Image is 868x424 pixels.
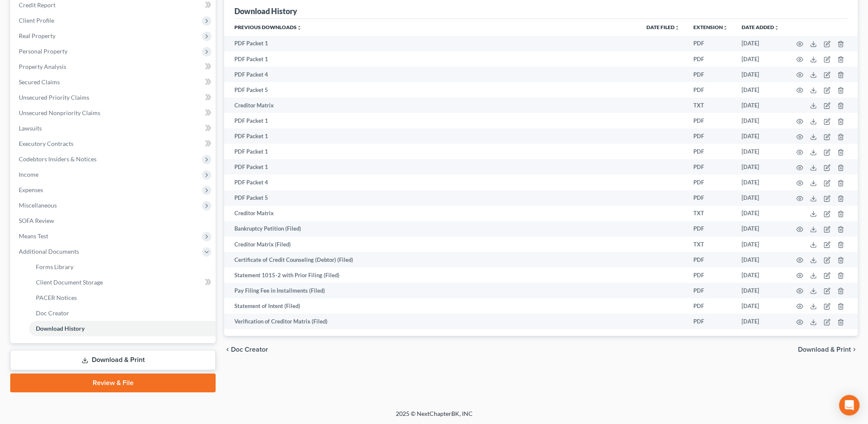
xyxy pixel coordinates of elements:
[12,213,216,228] a: SOFA Review
[735,221,786,237] td: [DATE]
[735,298,786,314] td: [DATE]
[12,105,216,121] a: Unsecured Nonpriority Claims
[29,290,216,305] a: PACER Notices
[231,346,268,353] span: Doc Creator
[687,252,735,267] td: PDF
[687,144,735,159] td: PDF
[687,298,735,314] td: PDF
[19,232,48,240] span: Means Test
[798,346,858,353] button: Download & Print chevron_right
[19,140,73,147] span: Executory Contracts
[224,346,268,353] button: chevron_left Doc Creator
[646,24,680,30] a: Date Filedunfold_more
[735,159,786,175] td: [DATE]
[774,25,779,30] i: unfold_more
[12,74,216,90] a: Secured Claims
[12,59,216,74] a: Property Analysis
[297,25,302,30] i: unfold_more
[735,36,786,51] td: [DATE]
[234,6,297,16] div: Download History
[851,346,858,353] i: chevron_right
[29,321,216,336] a: Download History
[19,63,66,70] span: Property Analysis
[19,202,57,209] span: Miscellaneous
[19,1,56,9] span: Credit Report
[36,294,77,301] span: PACER Notices
[687,175,735,190] td: PDF
[19,155,96,163] span: Codebtors Insiders & Notices
[735,67,786,82] td: [DATE]
[687,98,735,113] td: TXT
[687,159,735,175] td: PDF
[224,113,640,128] td: PDF Packet 1
[735,98,786,113] td: [DATE]
[29,259,216,275] a: Forms Library
[19,125,42,132] span: Lawsuits
[12,136,216,151] a: Executory Contracts
[224,67,640,82] td: PDF Packet 4
[10,350,216,370] a: Download & Print
[687,237,735,252] td: TXT
[687,113,735,128] td: PDF
[19,78,60,86] span: Secured Claims
[224,159,640,175] td: PDF Packet 1
[735,175,786,190] td: [DATE]
[19,94,89,101] span: Unsecured Priority Claims
[224,252,640,267] td: Certificate of Credit Counseling (Debtor) (Filed)
[36,325,85,332] span: Download History
[735,314,786,329] td: [DATE]
[687,51,735,67] td: PDF
[19,186,43,193] span: Expenses
[224,283,640,298] td: Pay Filing Fee in Installments (Filed)
[10,374,216,392] a: Review & File
[19,17,54,24] span: Client Profile
[735,252,786,267] td: [DATE]
[735,51,786,67] td: [DATE]
[735,190,786,206] td: [DATE]
[687,190,735,206] td: PDF
[675,25,680,30] i: unfold_more
[36,309,69,317] span: Doc Creator
[735,267,786,283] td: [DATE]
[224,36,640,51] td: PDF Packet 1
[687,128,735,144] td: PDF
[798,346,851,353] span: Download & Print
[687,206,735,221] td: TXT
[12,121,216,136] a: Lawsuits
[224,19,858,329] div: Previous Downloads
[29,305,216,321] a: Doc Creator
[735,283,786,298] td: [DATE]
[224,128,640,144] td: PDF Packet 1
[19,248,79,255] span: Additional Documents
[735,82,786,98] td: [DATE]
[19,217,54,224] span: SOFA Review
[224,237,640,252] td: Creditor Matrix (Filed)
[687,82,735,98] td: PDF
[224,314,640,329] td: Verification of Creditor Matrix (Filed)
[687,67,735,82] td: PDF
[234,24,302,30] a: Previous Downloadsunfold_more
[29,275,216,290] a: Client Document Storage
[19,171,38,178] span: Income
[735,113,786,128] td: [DATE]
[224,82,640,98] td: PDF Packet 5
[687,221,735,237] td: PDF
[735,237,786,252] td: [DATE]
[224,267,640,283] td: Statement 1015-2 with Prior Filing (Filed)
[224,98,640,113] td: Creditor Matrix
[687,283,735,298] td: PDF
[224,206,640,221] td: Creditor Matrix
[224,221,640,237] td: Bankruptcy Petition (Filed)
[723,25,728,30] i: unfold_more
[687,36,735,51] td: PDF
[224,51,640,67] td: PDF Packet 1
[19,109,100,116] span: Unsecured Nonpriority Claims
[735,128,786,144] td: [DATE]
[735,144,786,159] td: [DATE]
[224,346,231,353] i: chevron_left
[224,175,640,190] td: PDF Packet 4
[687,314,735,329] td: PDF
[224,190,640,206] td: PDF Packet 5
[693,24,728,30] a: Extensionunfold_more
[224,298,640,314] td: Statement of Intent (Filed)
